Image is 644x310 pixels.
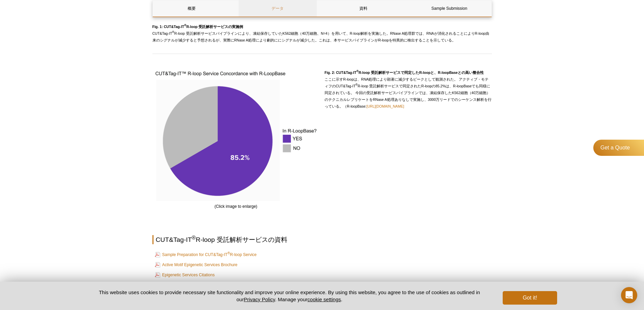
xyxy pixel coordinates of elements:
[228,251,230,255] sup: ®
[155,261,238,269] a: Active Motif Epigenetic Services Brochure
[152,235,492,244] h2: CUT&Tag-IT R-loop 受託解析サービスの資料
[325,71,484,75] strong: Fig. 2: CUT&Tag-IT R-loop 受託解析サービスで同定したR-loopと、R-loopBaseとの高い整合性
[410,0,488,17] a: Sample Submission
[155,271,215,279] a: Epigenetic Services Citations
[152,25,243,29] strong: Fig. 1: CUT&Tag-IT R-loop 受託解析サービスの実施例
[152,69,320,201] img: CUT&Tag-IT R-loop Services assay show high concordance with data from RloopBase​
[356,69,358,73] sup: ®
[155,251,257,259] a: Sample Preparation for CUT&Tag-IT®R-loop Service
[503,291,557,305] button: Got it!
[244,297,275,302] a: Privacy Policy
[153,0,231,17] a: 概要
[87,289,492,303] p: This website uses cookies to provide necessary site functionality and improve your online experie...
[152,25,489,42] span: CUT&Tag-IT R-loop 受託解析サービスパイプラインにより、凍結保存していたK562細胞（40万細胞、N=4）を用いて、R-loop解析を実施した。RNase A処理群では、RNAが...
[621,287,637,303] div: Open Intercom Messenger
[325,0,403,17] a: 資料
[307,297,341,302] button: cookie settings
[184,24,186,27] sup: ®
[152,69,320,210] div: (Click image to enlarge)
[192,235,196,241] sup: ®
[356,83,358,86] sup: ®
[593,140,644,156] a: Get a Quote
[172,30,174,34] sup: ®
[239,0,317,17] a: データ
[366,104,404,108] a: [URL][DOMAIN_NAME]
[325,71,492,108] span: ここに示すR-loopは、RNA処理により顕著に減少するピークとして観測された。 アクティブ・モティフのCUT&Tag-IT R-loop 受託解析サービスで同定されたR-loopの85.2%は...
